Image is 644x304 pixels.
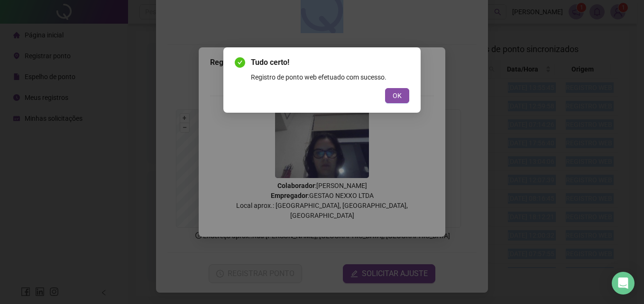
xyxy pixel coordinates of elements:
[612,272,635,295] div: Open Intercom Messenger
[385,88,409,103] button: OK
[251,57,409,68] span: Tudo certo!
[251,72,409,82] div: Registro de ponto web efetuado com sucesso.
[235,57,245,68] span: check-circle
[393,90,402,101] span: OK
